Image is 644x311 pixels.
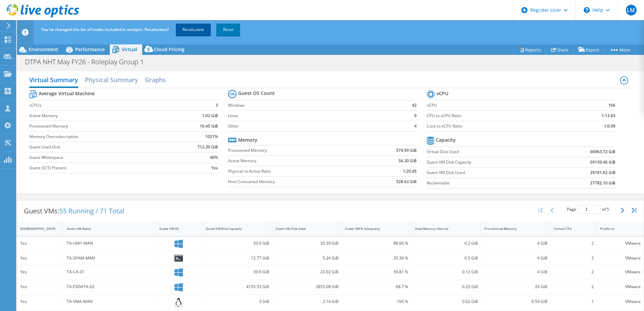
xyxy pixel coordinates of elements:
[20,298,60,305] div: Yes
[345,268,408,276] div: 59.81 %
[228,147,362,154] label: Provisioned Memory
[607,206,609,212] span: 5
[415,283,478,290] div: 0.25 GiB
[345,240,408,247] div: 88.66 %
[415,268,478,276] div: 0.12 GiB
[22,58,154,66] h1: DTPA NHT May FY26 - Roleplay Group 1
[154,46,185,53] span: Cloud Pricing
[210,154,218,161] b: 40%
[577,205,601,214] input: jump to page
[276,227,331,231] div: Guest VM Disk Used
[67,254,153,262] div: TA-SPAM-MAN
[626,5,637,15] span: LM
[554,227,586,231] div: Virtual CPU
[600,240,641,247] div: VMware
[29,46,58,53] span: Environment
[29,133,173,140] label: Memory Oversubscription
[484,254,548,262] div: 4 GiB
[228,178,362,185] label: Host Consumed Memory
[554,298,594,305] div: 1
[590,180,615,186] b: 27782.10 GiB
[238,90,275,97] b: Guest OS Count
[600,227,633,231] div: Platform
[29,144,173,150] label: Guest Used Disk
[17,201,131,221] div: Guest VMs:
[514,44,546,55] a: Reports
[427,180,550,186] label: Reclaimable
[228,102,399,109] label: Windows
[122,46,137,53] span: Virtual
[600,298,641,305] div: VMware
[39,90,95,97] b: Average Virtual Machine
[590,148,615,155] b: 66963.72 GiB
[590,169,615,176] b: 39181.62 GiB
[67,283,153,290] div: TA-EVDATA-02
[211,165,218,171] b: Yes
[484,268,548,276] div: 4 GiB
[414,123,417,130] b: 4
[75,46,105,53] span: Performance
[176,24,211,36] a: Recalculate
[546,44,574,55] a: Share
[276,298,339,305] div: 2.14 GiB
[437,90,448,97] b: vCPU
[484,240,548,247] div: 4 GiB
[20,268,60,276] div: Yes
[205,133,218,140] b: 1021%
[415,227,470,231] div: Used Memory (Active)
[228,123,399,130] label: Other
[85,73,138,87] h2: Physical Summary
[29,73,78,88] h2: Virtual Summary
[590,159,615,166] b: 69139.46 GiB
[67,298,153,305] div: TA-VMA-MAN
[403,168,417,175] b: 1:20.45
[396,178,417,185] b: 528.63 GiB
[20,227,52,231] div: [DEMOGRAPHIC_DATA]
[427,148,550,155] label: Virtual Disk Used
[159,227,191,231] div: Guest VM OS
[67,240,153,247] div: TA-UM1-MAN
[206,298,269,305] div: 3 GiB
[414,112,417,119] b: 9
[206,254,269,262] div: 12.77 GiB
[427,169,550,176] label: Guest VM Disk Used
[197,144,218,150] b: 712.39 GiB
[427,102,566,109] label: vCPU
[398,158,417,164] b: 56.30 GiB
[228,158,362,164] label: Active Memory
[41,27,169,32] span: You've changed the list of nodes included in analysis. Recalculate?
[554,283,594,290] div: 2
[145,73,166,87] h2: Graphs
[202,112,218,119] b: 1.02 GiB
[216,102,218,109] b: 3
[554,268,594,276] div: 2
[412,102,417,109] b: 42
[436,137,456,143] b: Capacity
[67,268,153,276] div: TA-CA-01
[206,227,261,231] div: Guest VM Disk Capacity
[602,112,615,119] b: 1:13.83
[200,123,218,130] b: 10.45 GiB
[238,137,257,143] b: Memory
[584,7,590,13] svg: \n
[554,254,594,262] div: 2
[20,283,60,290] div: Yes
[345,254,408,262] div: 35.36 %
[484,298,548,305] div: 0.59 GiB
[206,283,269,290] div: 4155.53 GiB
[415,254,478,262] div: 0.5 GiB
[427,123,566,130] label: Core to vCPU Ratio
[415,298,478,305] div: 0.02 GiB
[276,283,339,290] div: 2855.08 GiB
[345,227,400,231] div: Guest VM % Occupancy
[484,283,548,290] div: 24 GiB
[484,227,540,231] div: Provisioned Memory
[206,268,269,276] div: 39.9 GiB
[600,254,641,262] div: VMware
[567,205,609,214] span: Page of
[276,254,339,262] div: 5.24 GiB
[345,283,408,290] div: 68.7 %
[20,240,60,247] div: Yes
[276,268,339,276] div: 23.92 GiB
[29,123,173,130] label: Provisioned Memory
